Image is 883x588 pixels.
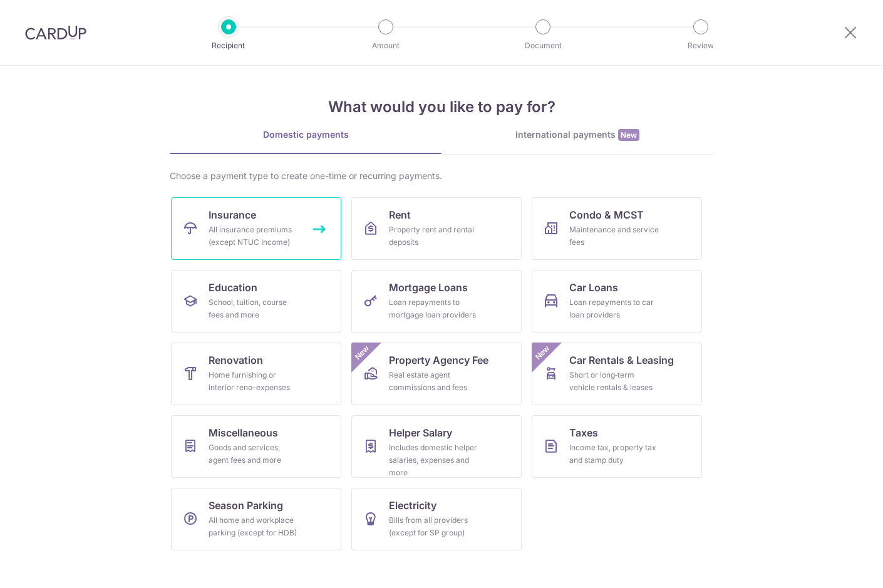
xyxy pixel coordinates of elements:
[25,25,86,40] img: CardUp
[171,415,341,478] a: MiscellaneousGoods and services, agent fees and more
[532,197,702,260] a: Condo & MCSTMaintenance and service fees
[209,498,283,513] span: Season Parking
[569,369,659,394] div: Short or long‑term vehicle rentals & leases
[441,128,713,142] div: International payments
[389,296,479,321] div: Loan repayments to mortgage loan providers
[389,514,479,539] div: Bills from all providers (except for SP group)
[170,170,713,182] div: Choose a payment type to create one-time or recurring payments.
[532,343,553,363] span: New
[569,280,618,295] span: Car Loans
[339,39,432,52] p: Amount
[532,343,702,405] a: Car Rentals & LeasingShort or long‑term vehicle rentals & leasesNew
[209,353,263,368] span: Renovation
[351,415,522,478] a: Helper SalaryIncludes domestic helper salaries, expenses and more
[389,441,479,479] div: Includes domestic helper salaries, expenses and more
[497,39,589,52] p: Document
[182,39,275,52] p: Recipient
[171,270,341,333] a: EducationSchool, tuition, course fees and more
[171,343,341,405] a: RenovationHome furnishing or interior reno-expenses
[209,296,299,321] div: School, tuition, course fees and more
[209,441,299,467] div: Goods and services, agent fees and more
[569,296,659,321] div: Loan repayments to car loan providers
[209,224,299,249] div: All insurance premiums (except NTUC Income)
[351,270,522,333] a: Mortgage LoansLoan repayments to mortgage loan providers
[389,353,488,368] span: Property Agency Fee
[389,369,479,394] div: Real estate agent commissions and fees
[171,197,341,260] a: InsuranceAll insurance premiums (except NTUC Income)
[389,224,479,249] div: Property rent and rental deposits
[569,441,659,467] div: Income tax, property tax and stamp duty
[209,369,299,394] div: Home furnishing or interior reno-expenses
[170,96,713,118] h4: What would you like to pay for?
[618,129,639,141] span: New
[389,498,436,513] span: Electricity
[532,415,702,478] a: TaxesIncome tax, property tax and stamp duty
[209,425,278,440] span: Miscellaneous
[209,207,256,222] span: Insurance
[352,343,373,363] span: New
[389,207,411,222] span: Rent
[569,425,598,440] span: Taxes
[569,224,659,249] div: Maintenance and service fees
[209,514,299,539] div: All home and workplace parking (except for HDB)
[654,39,747,52] p: Review
[170,128,441,141] div: Domestic payments
[351,343,522,405] a: Property Agency FeeReal estate agent commissions and feesNew
[569,207,644,222] span: Condo & MCST
[209,280,257,295] span: Education
[569,353,674,368] span: Car Rentals & Leasing
[171,488,341,550] a: Season ParkingAll home and workplace parking (except for HDB)
[389,280,468,295] span: Mortgage Loans
[532,270,702,333] a: Car LoansLoan repayments to car loan providers
[351,197,522,260] a: RentProperty rent and rental deposits
[389,425,452,440] span: Helper Salary
[351,488,522,550] a: ElectricityBills from all providers (except for SP group)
